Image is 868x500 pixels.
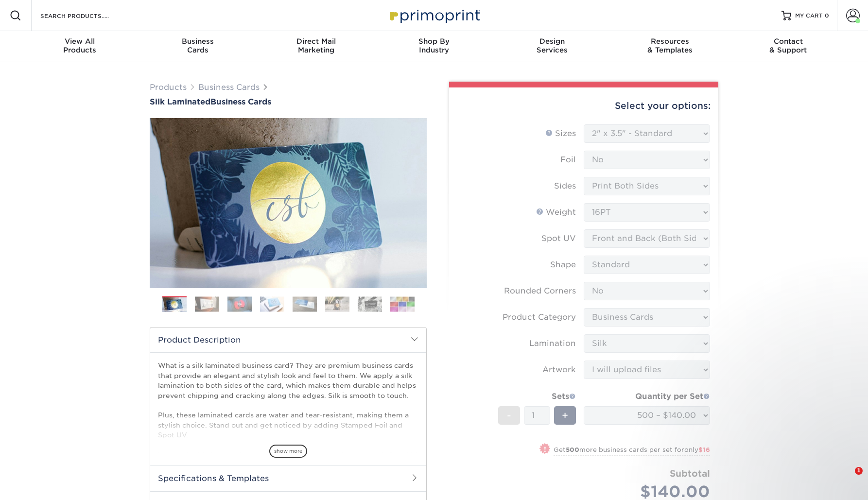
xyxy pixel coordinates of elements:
[257,37,375,54] div: Marketing
[39,10,134,21] input: SEARCH PRODUCTS.....
[611,31,729,62] a: Resources& Templates
[150,83,187,92] a: Products
[150,97,427,106] h1: Business Cards
[150,466,426,491] h2: Specifications & Templates
[375,31,493,62] a: Shop ByIndustry
[729,31,847,62] a: Contact& Support
[195,296,219,311] img: Business Cards 02
[293,296,317,311] img: Business Cards 05
[855,467,863,475] span: 1
[139,31,257,62] a: BusinessCards
[493,31,611,62] a: DesignServices
[150,97,427,106] a: Silk LaminatedBusiness Cards
[21,37,139,46] span: View All
[139,37,257,54] div: Cards
[611,37,729,46] span: Resources
[150,65,427,342] img: Silk Laminated 01
[150,328,426,352] h2: Product Description
[457,87,711,124] div: Select your options:
[257,37,375,46] span: Direct Mail
[198,83,260,92] a: Business Cards
[325,296,349,311] img: Business Cards 06
[257,31,375,62] a: Direct MailMarketing
[139,37,257,46] span: Business
[825,12,829,19] span: 0
[21,31,139,62] a: View AllProducts
[493,37,611,46] span: Design
[795,12,823,20] span: MY CART
[729,37,847,54] div: & Support
[729,37,847,46] span: Contact
[162,293,187,317] img: Business Cards 01
[358,296,382,311] img: Business Cards 07
[375,37,493,46] span: Shop By
[611,37,729,54] div: & Templates
[390,296,415,311] img: Business Cards 08
[375,37,493,54] div: Industry
[269,445,307,458] span: show more
[227,296,252,311] img: Business Cards 03
[21,37,139,54] div: Products
[835,467,858,490] iframe: Intercom live chat
[260,296,284,311] img: Business Cards 04
[385,5,483,26] img: Primoprint
[493,37,611,54] div: Services
[150,97,210,106] span: Silk Laminated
